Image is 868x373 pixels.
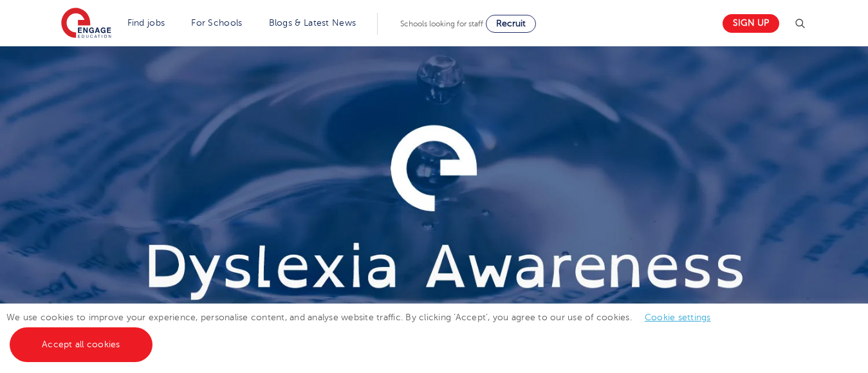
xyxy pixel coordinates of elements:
a: Recruit [486,15,536,33]
a: Find jobs [127,18,165,28]
img: Engage Education [61,8,111,40]
span: Schools looking for staff [400,19,483,28]
a: For Schools [191,18,242,28]
span: Recruit [496,19,526,28]
a: Accept all cookies [10,327,152,362]
a: Sign up [723,14,779,33]
a: Blogs & Latest News [269,18,356,28]
a: Cookie settings [645,313,711,322]
span: We use cookies to improve your experience, personalise content, and analyse website traffic. By c... [6,313,724,349]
